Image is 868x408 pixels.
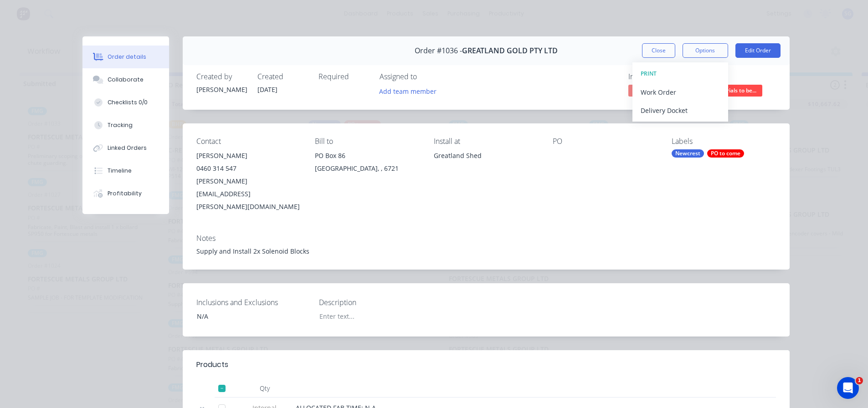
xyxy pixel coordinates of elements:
div: PO Box 86[GEOGRAPHIC_DATA], , 6721 [315,149,419,178]
div: PO to come [707,149,744,158]
button: PRINT [632,65,728,83]
button: Close [642,43,675,58]
span: 1 [856,377,863,384]
div: N/A [190,310,303,323]
div: Linked Orders [108,144,147,152]
button: Delivery Docket [632,101,728,119]
div: Delivery Docket [641,104,720,117]
div: Work Order [641,86,720,99]
button: Add team member [380,85,442,97]
button: Linked Orders [82,137,169,159]
div: Order details [108,53,146,61]
iframe: Intercom live chat [837,377,859,399]
button: Timeline [82,159,169,182]
div: [PERSON_NAME] [196,149,301,162]
button: Tracking [82,114,169,137]
div: Labels [672,137,776,146]
span: [DATE] [257,85,277,94]
span: No [628,85,683,96]
div: Collaborate [108,76,144,84]
div: Tracking [108,121,133,129]
div: Created by [196,72,247,81]
div: Invoiced [628,72,697,81]
div: Contact [196,137,301,146]
button: Collaborate [82,68,169,91]
div: Created [257,72,308,81]
div: [PERSON_NAME]0460 314 547[PERSON_NAME][EMAIL_ADDRESS][PERSON_NAME][DOMAIN_NAME] [196,149,301,213]
div: Notes [196,234,776,243]
div: [PERSON_NAME] [196,85,247,94]
div: Greatland Shed [434,149,538,178]
div: Required [318,72,369,81]
div: Timeline [108,167,132,175]
span: GREATLAND GOLD PTY LTD [462,46,558,55]
div: Install at [434,137,538,146]
div: Bill to [315,137,419,146]
label: Description [319,297,433,308]
div: PRINT [641,68,720,80]
label: Inclusions and Exclusions [196,297,310,308]
div: Assigned to [380,72,471,81]
div: PO Box 86 [315,149,419,162]
button: Options [683,43,728,58]
div: Qty [237,379,292,398]
div: Products [196,359,228,370]
div: Status [708,72,776,81]
div: Profitability [108,189,142,198]
button: Work Order [632,83,728,101]
div: Supply and Install 2x Solenoid Blocks [196,246,776,256]
div: [GEOGRAPHIC_DATA], , 6721 [315,162,419,175]
div: Greatland Shed [434,149,538,162]
div: 0460 314 547 [196,162,301,175]
div: PO [553,137,657,146]
button: Profitability [82,182,169,205]
button: Materials to be... [708,85,762,98]
button: Add team member [374,85,441,97]
div: Newcrest [672,149,704,158]
button: Edit Order [735,43,781,58]
div: [PERSON_NAME][EMAIL_ADDRESS][PERSON_NAME][DOMAIN_NAME] [196,175,301,213]
button: Order details [82,46,169,68]
div: Checklists 0/0 [108,98,148,107]
span: Order #1036 - [415,46,462,55]
span: Materials to be... [708,85,762,96]
button: Checklists 0/0 [82,91,169,114]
